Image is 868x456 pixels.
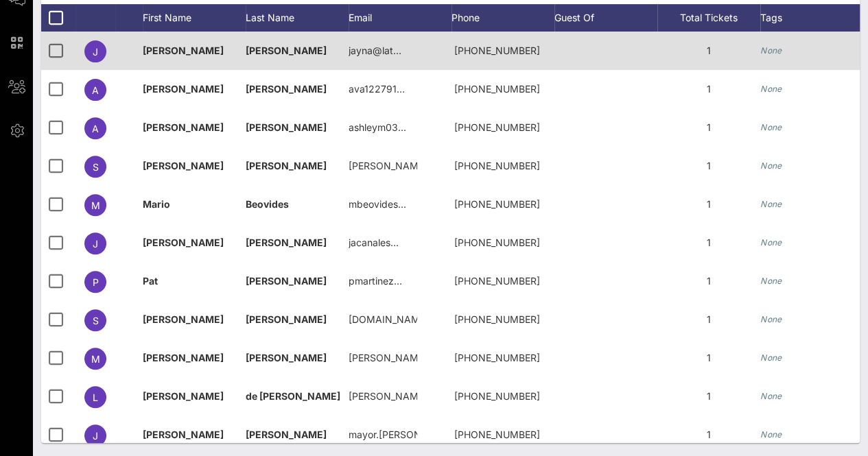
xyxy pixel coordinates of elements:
[246,352,327,363] span: [PERSON_NAME]
[349,147,417,185] p: [PERSON_NAME]…
[657,4,760,32] div: Total Tickets
[349,300,417,339] p: [DOMAIN_NAME]…
[454,352,540,363] span: +17148898060
[93,315,99,326] span: S
[657,224,760,262] div: 1
[760,199,782,209] i: None
[454,313,540,325] span: +12103186788
[246,429,327,440] span: [PERSON_NAME]
[349,4,451,32] div: Email
[454,198,540,210] span: +17863519976
[760,276,782,286] i: None
[454,83,540,95] span: +15127792652
[143,121,224,133] span: [PERSON_NAME]
[657,377,760,416] div: 1
[143,275,158,287] span: Pat
[760,84,782,94] i: None
[760,122,782,132] i: None
[143,198,170,210] span: Mario
[451,4,554,32] div: Phone
[657,416,760,454] div: 1
[554,4,657,32] div: Guest Of
[246,121,327,133] span: [PERSON_NAME]
[349,339,417,377] p: [PERSON_NAME]@t…
[760,391,782,401] i: None
[657,32,760,70] div: 1
[143,352,224,363] span: [PERSON_NAME]
[246,160,327,171] span: [PERSON_NAME]
[246,313,327,325] span: [PERSON_NAME]
[349,224,399,262] p: jacanales…
[657,339,760,377] div: 1
[143,313,224,325] span: [PERSON_NAME]
[760,429,782,440] i: None
[657,300,760,339] div: 1
[657,185,760,224] div: 1
[349,377,417,416] p: [PERSON_NAME].[PERSON_NAME]…
[454,390,540,402] span: +19566484236
[760,45,782,56] i: None
[349,70,405,108] p: ava122791…
[92,84,99,96] span: A
[93,238,98,250] span: J
[143,390,224,402] span: [PERSON_NAME]
[91,353,100,365] span: M
[454,45,540,56] span: +13104367738
[246,237,327,248] span: [PERSON_NAME]
[246,198,289,210] span: Beovides
[143,237,224,248] span: [PERSON_NAME]
[657,262,760,300] div: 1
[143,4,246,32] div: First Name
[246,45,327,56] span: [PERSON_NAME]
[454,121,540,133] span: +19158005079
[93,46,98,58] span: J
[657,70,760,108] div: 1
[454,160,540,171] span: +15129684884
[657,147,760,185] div: 1
[246,83,327,95] span: [PERSON_NAME]
[454,275,540,287] span: +17042588688
[246,275,327,287] span: [PERSON_NAME]
[93,276,99,288] span: P
[349,185,406,224] p: mbeovides…
[246,4,349,32] div: Last Name
[349,32,401,70] p: jayna@lat…
[143,83,224,95] span: [PERSON_NAME]
[93,392,98,403] span: L
[760,352,782,363] i: None
[657,108,760,147] div: 1
[454,237,540,248] span: +18307760070
[93,161,99,173] span: S
[143,45,224,56] span: [PERSON_NAME]
[760,314,782,324] i: None
[246,390,340,402] span: de [PERSON_NAME]
[93,430,98,442] span: J
[760,160,782,171] i: None
[349,108,406,147] p: ashleym03…
[760,237,782,248] i: None
[92,123,99,134] span: A
[349,262,402,300] p: pmartinez…
[349,416,417,454] p: mayor.[PERSON_NAME]…
[454,429,540,440] span: +15129656381
[143,429,224,440] span: [PERSON_NAME]
[143,160,224,171] span: [PERSON_NAME]
[91,200,100,211] span: M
